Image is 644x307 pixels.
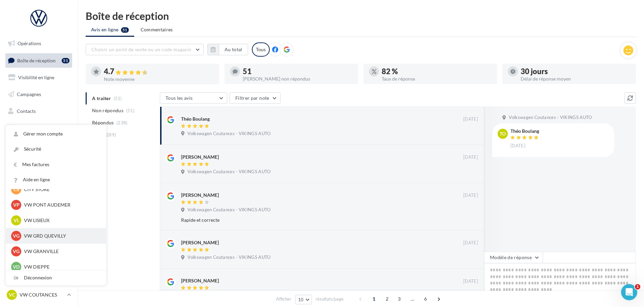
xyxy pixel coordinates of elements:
[484,252,543,263] button: Modèle de réponse
[181,277,219,284] div: [PERSON_NAME]
[105,132,116,137] span: (289)
[187,254,270,260] span: Volkswagen Coutances - VIKINGS AUTO
[104,77,214,82] div: Note moyenne
[91,47,191,52] span: Choisir un point de vente ou un code magasin
[62,58,69,63] div: 51
[116,120,128,125] span: (238)
[207,44,248,55] button: Au total
[243,68,353,75] div: 51
[621,284,637,300] iframe: Intercom live chat
[6,142,106,157] a: Sécurité
[24,264,98,270] p: VW DIEPPE
[6,126,106,142] a: Gérer mon compte
[243,76,353,81] div: [PERSON_NAME] non répondus
[4,53,74,68] a: Boîte de réception51
[5,288,72,301] a: VC VW COUTANCES
[316,296,344,302] span: résultats/page
[382,68,492,75] div: 82 %
[92,119,114,126] span: Répondus
[13,248,20,255] span: VG
[13,264,20,270] span: VD
[382,294,392,304] span: 2
[24,217,98,224] p: VW LISIEUX
[86,44,204,55] button: Choisir un point de vente ou un code magasin
[13,217,19,224] span: VL
[500,130,506,137] span: To
[635,284,640,289] span: 1
[181,217,434,223] div: Rapide et correcte
[9,291,15,298] span: VC
[24,202,98,208] p: VW PONT AUDEMER
[6,172,106,187] a: Aide en ligne
[160,92,227,104] button: Tous les avis
[181,154,219,160] div: [PERSON_NAME]
[6,157,106,172] a: Mes factures
[4,137,74,152] a: Calendrier
[141,26,173,33] span: Commentaires
[369,294,379,304] span: 1
[17,108,36,114] span: Contacts
[4,121,74,135] a: Médiathèque
[13,186,19,193] span: CS
[463,278,478,284] span: [DATE]
[166,95,193,101] span: Tous les avis
[13,202,20,208] span: VP
[13,233,20,239] span: VG
[463,240,478,246] span: [DATE]
[521,76,631,81] div: Délai de réponse moyen
[230,92,281,104] button: Filtrer par note
[126,108,135,113] span: (51)
[463,192,478,198] span: [DATE]
[17,57,56,63] span: Boîte de réception
[104,68,214,75] div: 4.7
[24,186,98,193] p: CITY STORE
[510,143,525,149] span: [DATE]
[24,248,98,255] p: VW GRANVILLE
[463,116,478,122] span: [DATE]
[187,131,270,137] span: Volkswagen Coutances - VIKINGS AUTO
[298,297,304,302] span: 10
[18,40,41,46] span: Opérations
[407,294,418,304] span: ...
[181,192,219,198] div: [PERSON_NAME]
[510,129,540,133] div: Théo Boulang
[86,11,636,21] div: Boîte de réception
[219,44,248,55] button: Au total
[4,104,74,118] a: Contacts
[4,154,74,174] a: PLV et print personnalisable
[252,42,270,57] div: Tous
[4,177,74,196] a: Campagnes DataOnDemand
[463,154,478,160] span: [DATE]
[181,239,219,246] div: [PERSON_NAME]
[4,36,74,51] a: Opérations
[20,291,64,298] p: VW COUTANCES
[18,74,54,80] span: Visibilité en ligne
[394,294,405,304] span: 3
[17,91,41,97] span: Campagnes
[187,207,270,213] span: Volkswagen Coutances - VIKINGS AUTO
[509,115,592,121] span: Volkswagen Coutances - VIKINGS AUTO
[382,76,492,81] div: Taux de réponse
[276,296,291,302] span: Afficher
[187,169,270,175] span: Volkswagen Coutances - VIKINGS AUTO
[4,87,74,101] a: Campagnes
[420,294,431,304] span: 6
[6,270,106,285] div: Déconnexion
[295,295,312,304] button: 10
[4,70,74,85] a: Visibilité en ligne
[521,68,631,75] div: 30 jours
[181,116,210,122] div: Théo Boulang
[92,107,123,114] span: Non répondus
[24,233,98,239] p: VW GRD QUEVILLY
